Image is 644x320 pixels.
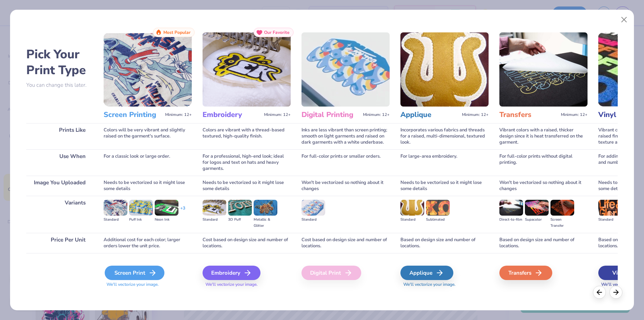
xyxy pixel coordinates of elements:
div: For a classic look or large order. [104,149,192,176]
img: Screen Transfer [550,200,574,216]
img: Standard [598,200,622,216]
div: Based on design size and number of locations. [400,233,489,253]
div: Transfers [499,266,552,280]
img: 3D Puff [228,200,252,216]
span: We'll vectorize your image. [104,281,192,288]
img: Transfers [499,32,588,107]
div: Inks are less vibrant than screen printing; smooth on light garments and raised on dark garments ... [301,123,390,149]
div: Standard [104,217,127,223]
div: Applique [400,266,453,280]
h3: Transfers [499,110,558,120]
img: Screen Printing [104,32,192,107]
span: We'll vectorize your image. [400,281,489,288]
img: Standard [203,200,226,216]
img: Embroidery [203,32,291,107]
img: Digital Printing [301,32,390,107]
img: Direct-to-film [499,200,523,216]
span: Minimum: 12+ [165,112,192,117]
div: Standard [301,217,325,223]
div: Prints Like [26,123,93,149]
div: Needs to be vectorized so it might lose some details [400,176,489,196]
div: For full-color prints or smaller orders. [301,149,390,176]
span: Minimum: 12+ [264,112,291,117]
div: Won't be vectorized so nothing about it changes [301,176,390,196]
div: Standard [203,217,226,223]
img: Sublimated [426,200,450,216]
div: Price Per Unit [26,233,93,253]
div: Screen Transfer [550,217,574,229]
span: Minimum: 12+ [363,112,390,117]
div: Direct-to-film [499,217,523,223]
img: Standard [400,200,424,216]
div: For full-color prints without digital printing. [499,149,588,176]
div: For large-area embroidery. [400,149,489,176]
img: Applique [400,32,489,107]
h3: Digital Printing [301,110,360,120]
div: Digital Print [301,266,361,280]
div: Metallic & Glitter [254,217,277,229]
div: Won't be vectorized so nothing about it changes [499,176,588,196]
div: Supacolor [525,217,549,223]
div: Variants [26,196,93,233]
div: Vibrant colors with a raised, thicker design since it is heat transferred on the garment. [499,123,588,149]
span: We'll vectorize your image. [203,281,291,288]
div: Colors will be very vibrant and slightly raised on the garment's surface. [104,123,192,149]
div: Sublimated [426,217,450,223]
span: Minimum: 12+ [561,112,588,117]
span: Minimum: 12+ [462,112,489,117]
span: Our Favorite [264,30,290,35]
div: Cost based on design size and number of locations. [301,233,390,253]
div: + 3 [180,205,185,217]
h3: Screen Printing [104,110,162,120]
button: Close [617,13,631,27]
span: Most Popular [163,30,191,35]
div: Image You Uploaded [26,176,93,196]
div: For a professional, high-end look; ideal for logos and text on hats and heavy garments. [203,149,291,176]
div: 3D Puff [228,217,252,223]
div: Needs to be vectorized so it might lose some details [203,176,291,196]
img: Puff Ink [129,200,153,216]
img: Metallic & Glitter [254,200,277,216]
div: Colors are vibrant with a thread-based textured, high-quality finish. [203,123,291,149]
img: Standard [301,200,325,216]
h3: Applique [400,110,459,120]
div: Additional cost for each color; larger orders lower the unit price. [104,233,192,253]
div: Use When [26,149,93,176]
div: Embroidery [203,266,260,280]
img: Supacolor [525,200,549,216]
img: Neon Ink [155,200,178,216]
div: Standard [400,217,424,223]
div: Needs to be vectorized so it might lose some details [104,176,192,196]
div: Screen Print [105,266,164,280]
div: Puff Ink [129,217,153,223]
div: Neon Ink [155,217,178,223]
div: Cost based on design size and number of locations. [203,233,291,253]
p: You can change this later. [26,82,93,88]
div: Incorporates various fabrics and threads for a raised, multi-dimensional, textured look. [400,123,489,149]
img: Standard [104,200,127,216]
div: Standard [598,217,622,223]
h2: Pick Your Print Type [26,46,93,78]
h3: Embroidery [203,110,261,120]
div: Based on design size and number of locations. [499,233,588,253]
